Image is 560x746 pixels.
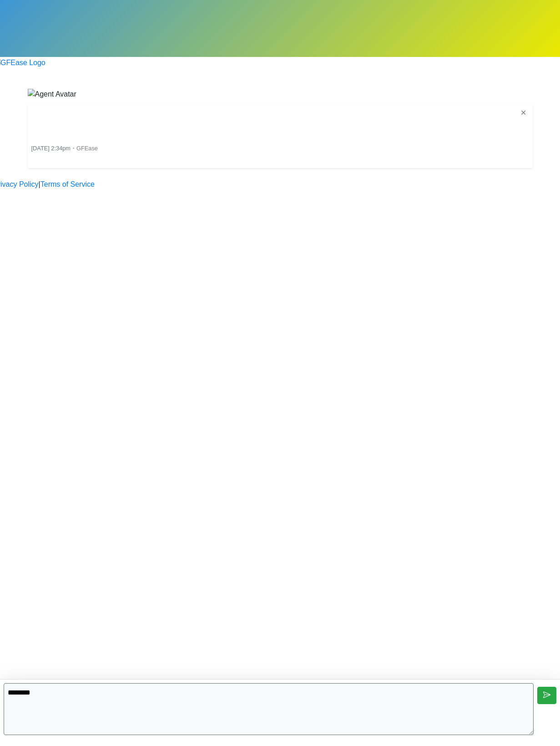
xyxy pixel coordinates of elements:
[28,89,76,100] img: Agent Avatar
[518,107,529,119] button: ✕
[76,145,98,152] span: GFEase
[39,179,40,190] a: |
[31,145,71,152] span: [DATE] 2:34pm
[31,145,98,152] small: ・
[40,179,95,190] a: Terms of Service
